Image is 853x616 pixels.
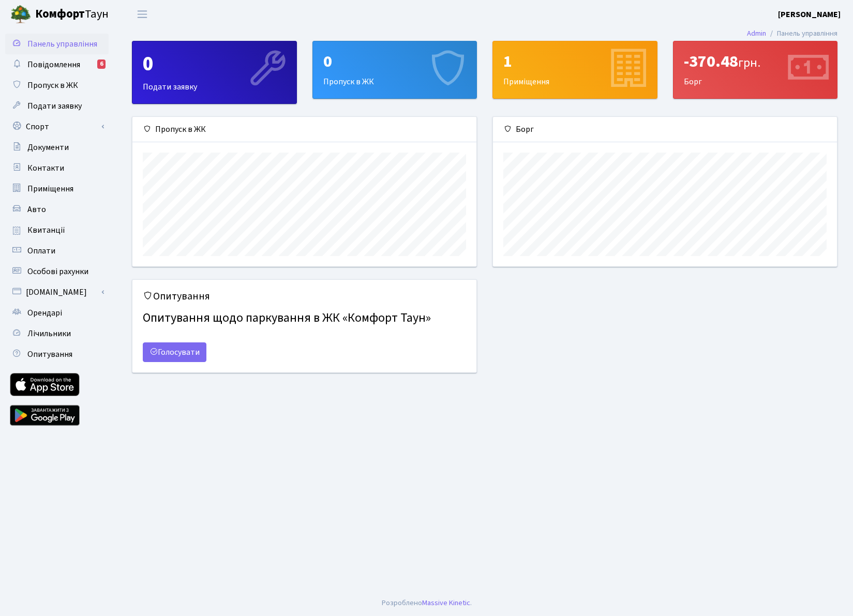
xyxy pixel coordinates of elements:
[129,6,155,23] button: Переключити навігацію
[422,597,470,608] a: Massive Kinetic
[97,59,106,69] div: 6
[503,52,647,71] div: 1
[27,59,80,70] span: Повідомлення
[35,6,109,23] span: Таун
[493,41,657,98] div: Приміщення
[5,344,109,365] a: Опитування
[27,328,71,339] span: Лічильники
[132,41,296,103] div: Подати заявку
[684,52,827,71] div: -370.48
[27,183,73,194] span: Приміщення
[5,34,109,54] a: Панель управління
[143,342,206,362] a: Голосувати
[5,261,109,282] a: Особові рахунки
[323,52,467,71] div: 0
[5,303,109,323] a: Орендарі
[27,100,82,112] span: Подати заявку
[5,178,109,199] a: Приміщення
[738,54,760,72] span: грн.
[27,38,97,50] span: Панель управління
[747,28,766,39] a: Admin
[5,116,109,137] a: Спорт
[5,241,109,261] a: Оплати
[10,4,31,25] img: logo.png
[132,117,476,142] div: Пропуск в ЖК
[5,323,109,344] a: Лічильники
[778,8,841,21] a: [PERSON_NAME]
[313,41,477,98] div: Пропуск в ЖК
[132,41,297,104] a: 0Подати заявку
[27,224,65,236] span: Квитанції
[143,52,286,77] div: 0
[766,28,837,39] li: Панель управління
[5,54,109,75] a: Повідомлення6
[27,204,46,215] span: Авто
[143,290,466,303] h5: Опитування
[5,75,109,96] a: Пропуск в ЖК
[27,142,69,153] span: Документи
[731,23,853,44] nav: breadcrumb
[5,96,109,116] a: Подати заявку
[35,6,85,22] b: Комфорт
[27,245,55,257] span: Оплати
[5,137,109,158] a: Документи
[493,117,837,142] div: Борг
[27,162,64,174] span: Контакти
[5,199,109,220] a: Авто
[778,9,841,20] b: [PERSON_NAME]
[312,41,477,99] a: 0Пропуск в ЖК
[5,158,109,178] a: Контакти
[27,307,62,319] span: Орендарі
[27,80,78,91] span: Пропуск в ЖК
[492,41,657,99] a: 1Приміщення
[382,597,472,609] div: .
[27,349,72,360] span: Опитування
[674,41,837,98] div: Борг
[27,266,88,277] span: Особові рахунки
[382,597,422,608] a: Розроблено
[5,220,109,241] a: Квитанції
[143,307,466,330] h4: Опитування щодо паркування в ЖК «Комфорт Таун»
[5,282,109,303] a: [DOMAIN_NAME]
